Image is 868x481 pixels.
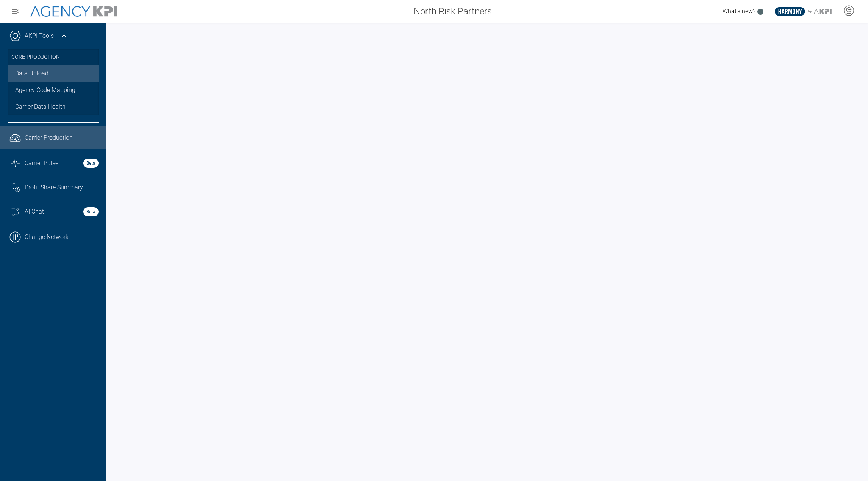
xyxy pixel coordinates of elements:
strong: Beta [83,207,99,216]
strong: Beta [83,159,99,168]
span: AI Chat [25,207,44,216]
img: AgencyKPI [30,6,117,17]
span: Carrier Pulse [25,159,58,168]
span: What's new? [723,8,755,15]
a: AKPI Tools [25,31,54,41]
span: North Risk Partners [414,5,492,18]
span: Profit Share Summary [25,183,83,192]
a: Carrier Data Health [8,98,99,115]
h3: Core Production [11,49,95,65]
a: Agency Code Mapping [8,82,99,98]
span: Carrier Production [25,133,73,142]
span: Carrier Data Health [15,102,66,111]
a: Data Upload [8,65,99,82]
